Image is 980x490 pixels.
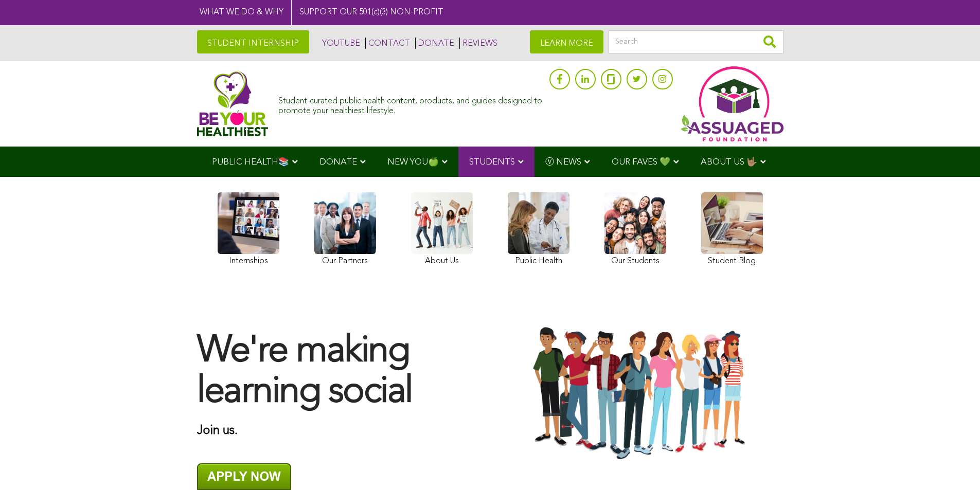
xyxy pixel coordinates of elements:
span: PUBLIC HEALTH📚 [212,158,289,167]
a: YOUTUBE [319,38,360,49]
a: STUDENT INTERNSHIP [197,30,309,53]
img: Group-Of-Students-Assuaged [501,325,783,462]
a: DONATE [415,38,454,49]
img: glassdoor [607,74,614,84]
strong: Join us. [197,425,238,437]
img: Assuaged [197,71,269,136]
a: REVIEWS [459,38,497,49]
iframe: Chat Widget [929,441,980,490]
a: CONTACT [365,38,410,49]
span: DONATE [319,158,357,167]
div: Navigation Menu [197,147,783,177]
input: Search [609,30,783,53]
span: NEW YOU🍏 [387,158,439,167]
img: Assuaged App [681,66,783,141]
span: Ⓥ NEWS [545,158,581,167]
h1: We're making learning social [197,332,480,413]
span: OUR FAVES 💚 [612,158,670,167]
div: Student-curated public health content, products, and guides designed to promote your healthiest l... [278,92,544,116]
a: LEARN MORE [530,30,603,53]
span: STUDENTS [469,158,515,167]
span: ABOUT US 🤟🏽 [701,158,757,167]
